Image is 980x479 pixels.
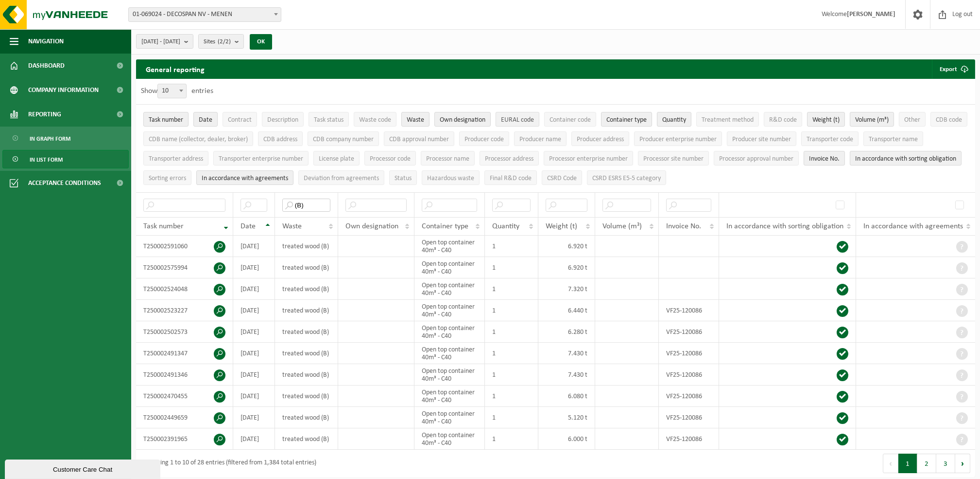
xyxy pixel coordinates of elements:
td: [DATE] [233,343,275,364]
button: Export [932,59,974,79]
button: Final R&D codeFinal R&amp;D code: Activate to sort [484,170,537,185]
button: In accordance with agreements : Activate to sort [196,170,293,185]
td: 1 [485,321,538,343]
span: Processor enterprise number [549,155,628,163]
button: ContractContract: Activate to sort [223,112,257,127]
span: In accordance with agreements [863,222,963,230]
span: Waste [407,116,424,124]
td: [DATE] [233,364,275,386]
td: Open top container 40m³ - C40 [414,343,485,364]
td: 6.280 t [538,321,595,343]
span: Quantity [662,116,686,124]
td: VF25-120086 [659,428,719,450]
td: T250002491346 [136,364,233,386]
span: Acceptance conditions [28,171,101,195]
span: Volume (m³) [855,116,889,124]
button: Transporter nameTransporter name: Activate to sort [863,131,923,146]
span: Contract [228,116,252,124]
td: 7.320 t [538,278,595,300]
button: Transporter codeTransporter code: Activate to sort [801,131,859,146]
span: Date [241,222,256,230]
span: Hazardous waste [427,175,474,182]
span: R&D code [769,116,797,124]
td: VF25-120086 [659,386,719,407]
button: Processor nameProcessor name: Activate to sort [421,151,475,166]
button: Transporter addressTransporter address: Activate to sort [143,151,208,166]
span: Processor approval number [719,155,793,163]
button: StatusStatus: Activate to sort [389,170,417,185]
span: Producer code [464,136,504,143]
span: Final R&D code [490,175,532,182]
td: 5.120 t [538,407,595,428]
span: Producer site number [732,136,791,143]
span: Volume (m³) [602,222,642,230]
td: treated wood (B) [275,407,338,428]
td: VF25-120086 [659,300,719,321]
span: CDB address [263,136,297,143]
count: (2/2) [218,38,231,45]
td: Open top container 40m³ - C40 [414,300,485,321]
span: CDB company number [313,136,374,143]
button: DescriptionDescription: Activate to sort [262,112,304,127]
td: T250002523227 [136,300,233,321]
td: Open top container 40m³ - C40 [414,321,485,343]
td: treated wood (B) [275,364,338,386]
span: Reporting [28,102,61,127]
span: Producer name [519,136,561,143]
td: [DATE] [233,407,275,428]
td: 6.080 t [538,386,595,407]
button: Container codeContainer code: Activate to sort [544,112,596,127]
td: VF25-120086 [659,407,719,428]
button: Invoice No.Invoice No.: Activate to sort [804,151,845,166]
button: QuantityQuantity: Activate to sort [657,112,691,127]
span: CSRD ESRS E5-5 category [592,175,661,182]
span: Navigation [28,29,64,54]
span: Container code [550,116,591,124]
button: Producer nameProducer name: Activate to sort [514,131,567,146]
button: 3 [936,454,955,473]
td: T250002391965 [136,428,233,450]
span: Task number [143,222,184,230]
span: Processor site number [643,155,704,163]
span: [DATE] - [DATE] [141,35,180,49]
button: EURAL codeEURAL code: Activate to sort [496,112,539,127]
td: Open top container 40m³ - C40 [414,407,485,428]
span: In accordance with agreements [202,175,288,182]
button: Deviation from agreementsDeviation from agreements: Activate to sort [298,170,384,185]
button: Treatment methodTreatment method: Activate to sort [696,112,759,127]
td: 1 [485,278,538,300]
td: [DATE] [233,428,275,450]
button: OtherOther: Activate to sort [899,112,926,127]
button: Weight (t)Weight (t): Activate to sort [807,112,845,127]
span: Dashboard [28,54,65,78]
span: CDB name (collector, dealer, broker) [149,136,248,143]
span: In graph form [30,129,70,148]
span: Task status [314,116,344,124]
td: treated wood (B) [275,343,338,364]
span: Processor address [485,155,533,163]
td: treated wood (B) [275,386,338,407]
span: Producer address [577,136,624,143]
span: In list form [30,150,63,169]
td: VF25-120086 [659,321,719,343]
button: CDB addressCDB address: Activate to sort [258,131,303,146]
td: treated wood (B) [275,321,338,343]
button: Own designationOwn designation: Activate to sort [434,112,491,127]
td: 1 [485,407,538,428]
strong: [PERSON_NAME] [847,11,895,18]
button: CDB codeCDB code: Activate to sort [930,112,967,127]
button: CSRD ESRS E5-5 categoryCSRD ESRS E5-5 category: Activate to sort [587,170,666,185]
button: 1 [898,454,917,473]
td: T250002449659 [136,407,233,428]
span: Description [267,116,298,124]
td: 1 [485,386,538,407]
td: treated wood (B) [275,278,338,300]
span: Invoice No. [809,155,840,163]
a: In list form [2,150,129,168]
span: Own designation [345,222,398,230]
td: treated wood (B) [275,257,338,278]
button: DateDate: Activate to sort [193,112,218,127]
button: 2 [917,454,936,473]
span: Weight (t) [546,222,577,230]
